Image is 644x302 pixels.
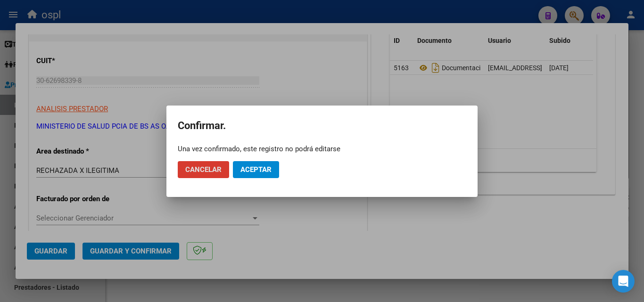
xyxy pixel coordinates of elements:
[178,144,466,154] div: Una vez confirmado, este registro no podrá editarse
[233,161,279,178] button: Aceptar
[178,117,466,135] h2: Confirmar.
[240,165,272,174] span: Aceptar
[178,161,229,178] button: Cancelar
[612,270,635,293] div: Open Intercom Messenger
[185,165,222,174] span: Cancelar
